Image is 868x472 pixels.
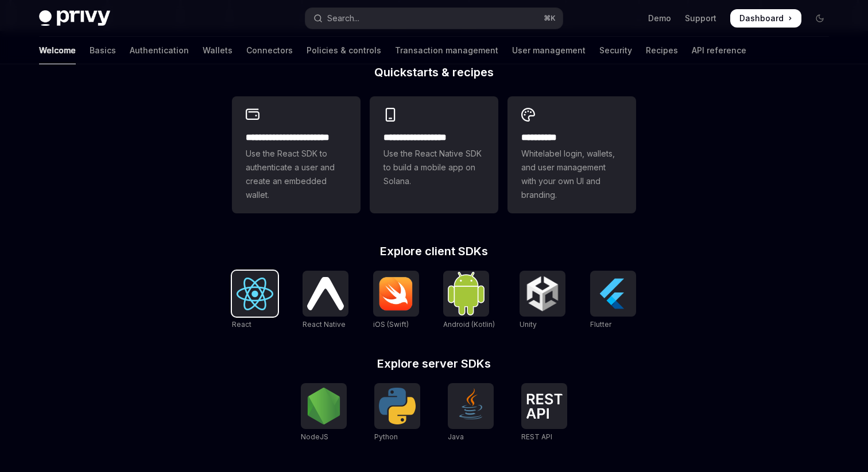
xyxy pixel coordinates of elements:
a: ReactReact [232,271,278,330]
span: React Native [303,320,346,329]
a: UnityUnity [520,271,565,330]
a: Policies & controls [307,37,381,64]
span: REST API [521,432,552,441]
span: NodeJS [301,432,328,441]
span: Android (Kotlin) [443,320,495,329]
img: Java [452,388,489,424]
a: Support [685,13,716,24]
a: Basics [90,37,116,64]
a: Welcome [39,37,76,64]
span: Use the React SDK to authenticate a user and create an embedded wallet. [246,147,347,202]
span: React [232,320,251,329]
a: Authentication [130,37,189,64]
div: Search... [327,11,359,25]
a: REST APIREST API [521,383,567,443]
span: Dashboard [739,13,784,24]
a: Security [599,37,632,64]
img: dark logo [39,10,110,26]
h2: Explore server SDKs [232,358,636,369]
a: API reference [692,37,746,64]
span: Flutter [590,320,611,329]
img: Python [379,388,416,424]
h2: Quickstarts & recipes [232,67,636,78]
img: React Native [307,277,344,310]
a: Transaction management [395,37,498,64]
button: Toggle dark mode [811,9,829,28]
img: React [237,278,273,310]
a: Connectors [246,37,293,64]
a: FlutterFlutter [590,271,636,330]
span: Python [374,432,398,441]
span: Whitelabel login, wallets, and user management with your own UI and branding. [521,147,622,202]
img: iOS (Swift) [378,276,414,311]
h2: Explore client SDKs [232,245,636,257]
span: Use the React Native SDK to build a mobile app on Solana. [383,147,485,188]
a: Demo [648,13,671,24]
span: iOS (Swift) [373,320,409,329]
a: **** *****Whitelabel login, wallets, and user management with your own UI and branding. [507,96,636,213]
img: Android (Kotlin) [448,272,485,315]
a: User management [512,37,586,64]
span: Java [448,432,464,441]
img: NodeJS [305,388,342,424]
a: Android (Kotlin)Android (Kotlin) [443,271,495,330]
a: PythonPython [374,383,420,443]
button: Open search [305,8,563,29]
a: Dashboard [730,9,801,28]
a: React NativeReact Native [303,271,348,330]
a: Wallets [203,37,232,64]
img: Flutter [595,275,631,312]
a: Recipes [646,37,678,64]
a: iOS (Swift)iOS (Swift) [373,271,419,330]
a: JavaJava [448,383,494,443]
img: Unity [524,275,561,312]
a: **** **** **** ***Use the React Native SDK to build a mobile app on Solana. [370,96,498,213]
span: Unity [520,320,537,329]
span: ⌘ K [544,14,556,23]
img: REST API [526,393,563,419]
a: NodeJSNodeJS [301,383,347,443]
